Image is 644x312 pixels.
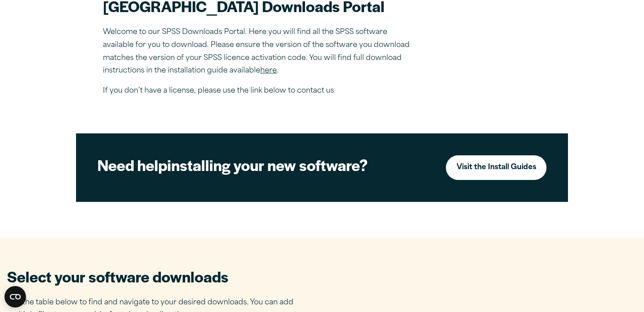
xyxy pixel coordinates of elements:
[7,266,320,286] h2: Select your software downloads
[260,67,277,74] a: here
[446,155,547,180] a: Visit the Install Guides
[103,85,416,98] p: If you don’t have a license, please use the link below to contact us
[457,161,536,174] strong: Visit the Install Guides
[103,26,416,77] p: Welcome to our SPSS Downloads Portal. Here you will find all the SPSS software available for you ...
[4,286,26,308] button: Open CMP widget
[97,155,411,175] h2: installing your new software?
[97,154,167,175] strong: Need help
